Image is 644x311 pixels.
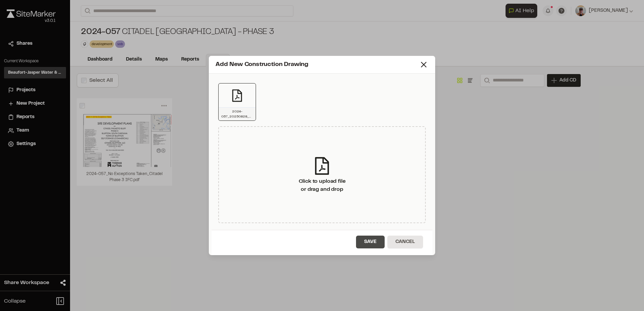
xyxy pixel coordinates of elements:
[218,126,426,223] div: Click to upload fileor drag and drop
[299,177,346,194] div: Click to upload file or drag and drop
[387,236,423,248] button: Cancel
[356,236,385,248] button: Save
[216,60,419,69] div: Add New Construction Drawing
[221,109,253,119] p: 2024-057_20250828_No Exceptions Taken_Citadel [GEOGRAPHIC_DATA] Phase 3_Record Drawing.pdf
